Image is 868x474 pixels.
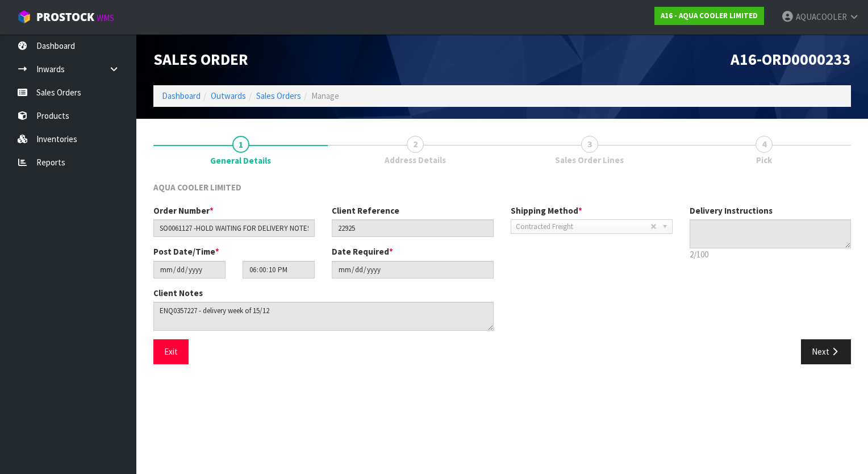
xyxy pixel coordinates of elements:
p: 2/100 [690,248,852,260]
span: Sales Order [153,49,248,69]
span: Manage [311,90,339,101]
label: Post Date/Time [153,246,219,257]
span: Pick [756,154,772,166]
span: 3 [581,136,598,153]
a: Dashboard [162,90,201,101]
span: 2 [407,136,424,153]
span: ProStock [36,10,94,24]
span: A16-ORD0000233 [731,49,851,69]
img: cube-alt.png [17,10,31,24]
label: Client Notes [153,287,203,299]
label: Order Number [153,205,214,217]
span: AQUA COOLER LIMITED [153,182,241,193]
span: AQUACOOLER [796,11,847,22]
span: General Details [210,155,271,167]
label: Delivery Instructions [690,205,773,217]
button: Exit [153,339,189,364]
strong: A16 - AQUA COOLER LIMITED [661,11,758,20]
a: Sales Orders [256,90,301,101]
span: Address Details [385,154,446,166]
label: Client Reference [332,205,399,217]
span: Sales Order Lines [555,154,624,166]
span: 4 [756,136,773,153]
span: Contracted Freight [516,220,650,234]
label: Date Required [332,246,393,257]
label: Shipping Method [511,205,582,217]
a: Outwards [211,90,246,101]
span: General Details [153,173,851,373]
span: 1 [232,136,249,153]
input: Client Reference [332,219,493,237]
button: Next [801,339,851,364]
input: Order Number [153,219,315,237]
small: WMS [97,13,114,23]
